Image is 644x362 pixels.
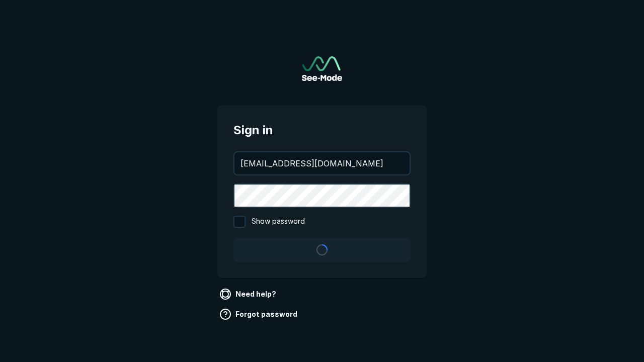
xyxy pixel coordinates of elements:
a: Go to sign in [302,56,342,81]
span: Show password [252,216,305,228]
a: Forgot password [217,306,301,322]
a: Need help? [217,286,280,302]
span: Sign in [233,121,411,139]
img: See-Mode Logo [302,56,342,81]
input: your@email.com [234,152,410,174]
